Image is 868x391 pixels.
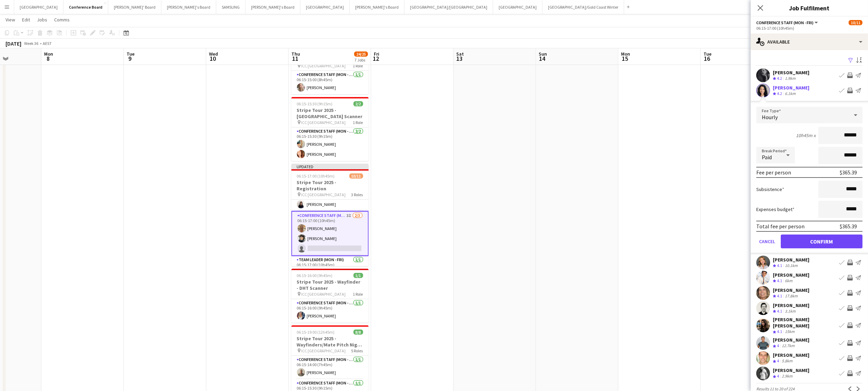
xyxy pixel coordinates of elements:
[43,41,52,46] div: AEST
[301,192,346,197] span: ICC [GEOGRAPHIC_DATA]
[43,55,53,63] span: 8
[777,329,782,334] span: 4.1
[773,272,809,278] div: [PERSON_NAME]
[22,17,30,23] span: Edit
[297,101,333,106] span: 06:15-15:30 (9h15m)
[756,235,778,248] button: Cancel
[784,91,797,97] div: 6.1km
[301,292,346,297] span: ICC [GEOGRAPHIC_DATA]
[126,55,134,63] span: 9
[291,164,369,169] div: Updated
[784,293,799,299] div: 17.8km
[355,57,368,63] div: 7 Jobs
[350,0,405,14] button: [PERSON_NAME]'s Board
[209,51,218,57] span: Wed
[784,308,797,314] div: 3.1km
[704,51,711,57] span: Tue
[54,17,70,23] span: Comms
[780,358,794,364] div: 5.8km
[354,51,368,57] span: 24/25
[6,40,21,47] div: [DATE]
[773,302,809,308] div: [PERSON_NAME]
[291,97,369,161] div: 06:15-15:30 (9h15m)2/2Stripe Tour 2025 - [GEOGRAPHIC_DATA] Scanner ICC [GEOGRAPHIC_DATA]1 RoleCon...
[51,15,72,24] a: Comms
[777,343,779,348] span: 4
[291,127,369,161] app-card-role: Conference Staff (Mon - Fri)2/206:15-15:30 (9h15m)[PERSON_NAME][PERSON_NAME]
[773,367,809,373] div: [PERSON_NAME]
[756,20,814,25] span: Conference Staff (Mon - Fri)
[777,76,782,81] span: 4.2
[246,0,300,14] button: [PERSON_NAME]'s Board
[6,17,15,23] span: View
[756,206,795,212] label: Expenses budget
[456,51,464,57] span: Sat
[777,293,782,298] span: 4.1
[756,186,784,192] label: Subsistence
[784,329,796,335] div: 15km
[300,0,350,14] button: [GEOGRAPHIC_DATA]
[44,51,53,57] span: Mon
[291,40,369,94] app-job-card: 06:15-15:00 (8h45m)1/1Stripe Tour 2025 - Parkside 2 Scanning ICC [GEOGRAPHIC_DATA]1 RoleConferenc...
[14,0,63,14] button: [GEOGRAPHIC_DATA]
[773,69,809,76] div: [PERSON_NAME]
[751,34,868,50] div: Available
[291,269,369,323] app-job-card: 06:15-16:00 (9h45m)1/1Stripe Tour 2025 - Wayfinder - DHT Scanner ICC [GEOGRAPHIC_DATA]1 RoleConfe...
[756,169,791,176] div: Fee per person
[773,287,809,293] div: [PERSON_NAME]
[751,3,868,12] h3: Job Fulfilment
[849,20,862,25] span: 10/11
[290,55,300,63] span: 11
[291,299,369,323] app-card-role: Conference Staff (Mon - Fri)1/106:15-16:00 (9h45m)[PERSON_NAME]
[301,348,346,353] span: ICC [GEOGRAPHIC_DATA]
[773,257,809,263] div: [PERSON_NAME]
[784,263,799,269] div: 10.1km
[773,352,809,358] div: [PERSON_NAME]
[784,76,797,82] div: 1.9km
[756,26,862,31] div: 06:15-17:00 (10h45m)
[349,173,363,179] span: 10/11
[777,358,779,363] span: 4
[538,55,547,63] span: 14
[291,107,369,120] h3: Stripe Tour 2025 - [GEOGRAPHIC_DATA] Scanner
[621,51,630,57] span: Mon
[405,0,493,14] button: [GEOGRAPHIC_DATA]/[GEOGRAPHIC_DATA]
[291,179,369,192] h3: Stripe Tour 2025 - Registration
[291,164,369,266] app-job-card: Updated06:15-17:00 (10h45m)10/11Stripe Tour 2025 - Registration ICC [GEOGRAPHIC_DATA]3 Roles[PERS...
[840,169,857,176] div: $365.39
[620,55,630,63] span: 15
[19,15,33,24] a: Edit
[208,55,218,63] span: 10
[291,279,369,291] h3: Stripe Tour 2025 - Wayfinder - DHT Scanner
[291,51,300,57] span: Thu
[351,348,363,353] span: 5 Roles
[493,0,542,14] button: [GEOGRAPHIC_DATA]
[840,223,857,230] div: $365.39
[353,101,363,106] span: 2/2
[781,235,862,248] button: Confirm
[291,335,369,348] h3: Stripe Tour 2025 - Wayfinders/Mate Pitch Night Reg
[301,63,346,68] span: ICC [GEOGRAPHIC_DATA]
[374,51,379,57] span: Fri
[777,373,779,379] span: 4
[373,55,379,63] span: 12
[34,15,50,24] a: Jobs
[3,15,18,24] a: View
[762,114,778,121] span: Hourly
[297,173,335,179] span: 06:15-17:00 (10h45m)
[161,0,216,14] button: [PERSON_NAME]'s Board
[353,63,363,68] span: 1 Role
[291,71,369,94] app-card-role: Conference Staff (Mon - Fri)1/106:15-15:00 (8h45m)[PERSON_NAME]
[777,263,782,268] span: 4.1
[127,51,134,57] span: Tue
[702,55,711,63] span: 16
[777,308,782,314] span: 4.1
[777,278,782,283] span: 4.1
[63,0,108,14] button: Conference Board
[297,273,333,278] span: 06:15-16:00 (9h45m)
[773,85,809,91] div: [PERSON_NAME]
[351,192,363,197] span: 3 Roles
[291,356,369,379] app-card-role: Conference Staff (Mon - Fri)1/106:15-14:00 (7h45m)[PERSON_NAME]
